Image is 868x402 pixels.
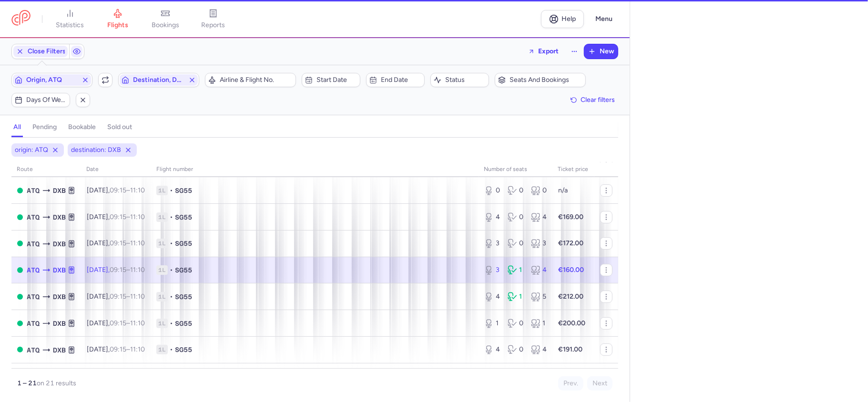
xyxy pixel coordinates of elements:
[27,291,40,302] span: Raja Sansi International Airport, Amritsar, India
[567,93,618,107] button: Clear filters
[381,76,421,84] span: End date
[156,319,168,328] span: 1L
[156,265,168,275] span: 1L
[130,345,145,353] time: 11:10
[110,213,145,221] span: –
[110,345,145,353] span: –
[130,292,145,301] time: 11:10
[484,212,500,222] div: 4
[27,265,40,275] span: Raja Sansi International Airport, Amritsar, India
[142,9,189,30] a: bookings
[87,292,145,301] span: [DATE],
[17,188,23,193] span: OPEN
[302,73,360,87] button: Start date
[484,345,500,354] div: 4
[558,266,584,274] strong: €160.00
[110,292,126,301] time: 09:15
[590,10,618,28] button: Menu
[531,345,547,354] div: 4
[87,186,145,194] span: [DATE],
[170,186,173,195] span: •
[522,44,565,59] button: Export
[541,10,584,28] a: Help
[170,345,173,354] span: •
[508,239,523,248] div: 0
[430,73,489,87] button: Status
[53,212,66,222] span: Dubai, Dubai, United Arab Emirates
[46,9,94,30] a: statistics
[531,265,547,275] div: 4
[479,162,552,177] th: number of seats
[110,319,145,327] span: –
[133,76,184,84] span: Destination, DXB
[558,186,568,194] span: n/a
[170,292,173,301] span: •
[107,123,132,131] h4: sold out
[130,266,145,274] time: 11:10
[189,9,237,30] a: reports
[32,123,57,131] h4: pending
[27,318,40,329] span: Raja Sansi International Airport, Amritsar, India
[562,15,576,22] span: Help
[110,213,126,221] time: 09:15
[170,239,173,248] span: •
[107,21,128,30] span: flights
[17,214,23,220] span: OPEN
[531,292,547,301] div: 5
[317,76,357,84] span: Start date
[508,186,523,195] div: 0
[130,213,145,221] time: 11:10
[156,292,168,301] span: 1L
[205,73,296,87] button: Airline & Flight No.
[508,212,523,222] div: 0
[170,212,173,222] span: •
[584,44,618,59] button: New
[110,319,126,327] time: 09:15
[53,185,66,196] span: Dubai, Dubai, United Arab Emirates
[53,345,66,355] span: DXB
[130,319,145,327] time: 11:10
[558,376,583,391] button: Prev.
[87,345,145,353] span: [DATE],
[110,239,126,247] time: 09:15
[495,73,586,87] button: Seats and bookings
[87,213,145,221] span: [DATE],
[27,239,40,249] span: ATQ
[445,76,486,84] span: Status
[17,267,23,273] span: OPEN
[53,318,66,329] span: DXB
[484,186,500,195] div: 0
[130,186,145,194] time: 11:10
[156,345,168,354] span: 1L
[26,76,78,84] span: Origin, ATQ
[510,76,582,84] span: Seats and bookings
[531,186,547,195] div: 0
[175,292,192,301] span: SG55
[53,291,66,302] span: Dubai, Dubai, United Arab Emirates
[118,73,199,87] button: Destination, DXB
[508,319,523,328] div: 0
[12,44,69,59] button: Close Filters
[110,266,126,274] time: 09:15
[201,21,225,30] span: reports
[175,319,192,328] span: SG55
[175,186,192,195] span: SG55
[15,145,49,155] span: origin: ATQ
[87,239,145,247] span: [DATE],
[558,292,583,301] strong: €212.00
[558,345,582,353] strong: €191.00
[156,212,168,222] span: 1L
[220,76,293,84] span: Airline & Flight No.
[27,345,40,355] span: Raja Sansi International Airport, Amritsar, India
[56,21,84,30] span: statistics
[110,292,145,301] span: –
[53,239,66,249] span: DXB
[87,319,145,327] span: [DATE],
[508,345,523,354] div: 0
[27,212,40,222] span: Raja Sansi International Airport, Amritsar, India
[37,379,76,387] span: on 21 results
[531,239,547,248] div: 3
[151,162,479,177] th: Flight number
[558,213,583,221] strong: €169.00
[170,265,173,275] span: •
